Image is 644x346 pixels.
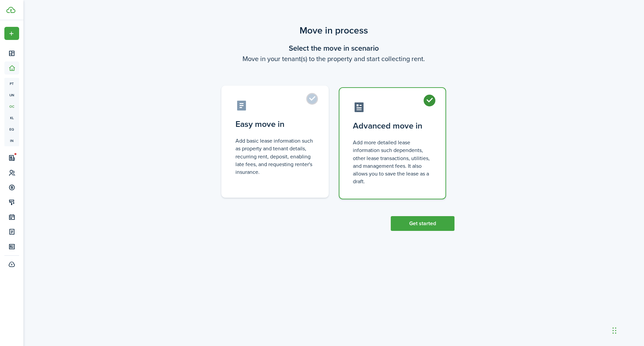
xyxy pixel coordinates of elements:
[213,23,454,38] scenario-title: Move in process
[4,27,19,40] button: Open menu
[4,123,19,135] a: eq
[235,118,315,130] control-radio-card-title: Easy move in
[4,112,19,123] a: kl
[235,137,315,176] control-radio-card-description: Add basic lease information such as property and tenant details, recurring rent, deposit, enablin...
[4,135,19,146] a: in
[213,43,454,54] wizard-step-header-title: Select the move in scenario
[213,54,454,64] wizard-step-header-description: Move in your tenant(s) to the property and start collecting rent.
[353,139,432,185] control-radio-card-description: Add more detailed lease information such dependents, other lease transactions, utilities, and man...
[353,120,432,132] control-radio-card-title: Advanced move in
[4,101,19,112] a: oc
[6,7,15,13] img: TenantCloud
[391,216,454,231] button: Get started
[4,89,19,101] a: un
[532,274,644,346] iframe: Chat Widget
[4,78,19,89] a: pt
[612,320,616,341] div: Drag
